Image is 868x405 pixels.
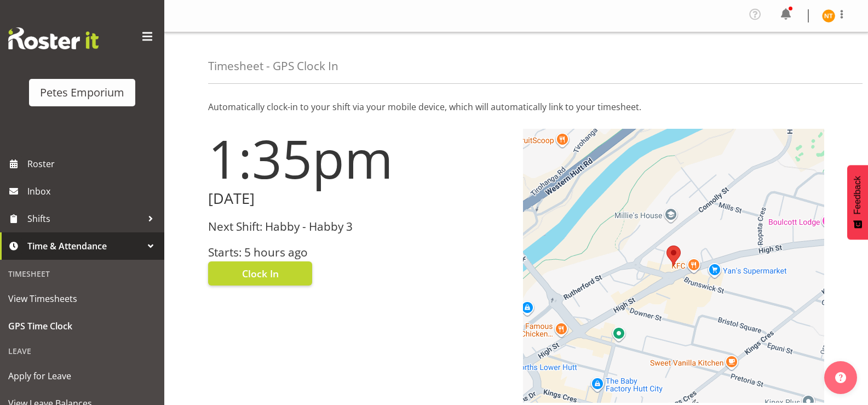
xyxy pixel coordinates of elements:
span: Apply for Leave [8,368,156,384]
span: Time & Attendance [27,238,142,254]
img: Rosterit website logo [8,27,99,49]
p: Automatically clock-in to your shift via your mobile device, which will automatically link to you... [208,100,824,113]
a: View Timesheets [3,285,162,312]
span: View Timesheets [8,290,156,307]
span: Shifts [27,210,142,227]
span: Roster [27,156,159,172]
img: nicole-thomson8388.jpg [822,9,835,22]
a: GPS Time Clock [3,312,162,340]
h2: [DATE] [208,190,510,207]
img: help-xxl-2.png [835,372,846,383]
span: Inbox [27,183,159,199]
h3: Starts: 5 hours ago [208,246,510,259]
span: Clock In [242,266,279,281]
div: Leave [3,340,162,362]
span: Feedback [853,176,863,214]
div: Timesheet [3,263,162,285]
button: Feedback - Show survey [847,165,868,239]
h1: 1:35pm [208,129,510,188]
h4: Timesheet - GPS Clock In [208,60,338,72]
button: Clock In [208,261,312,286]
a: Apply for Leave [3,362,162,390]
div: Petes Emporium [40,84,124,101]
span: GPS Time Clock [8,318,156,334]
h3: Next Shift: Habby - Habby 3 [208,220,510,233]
